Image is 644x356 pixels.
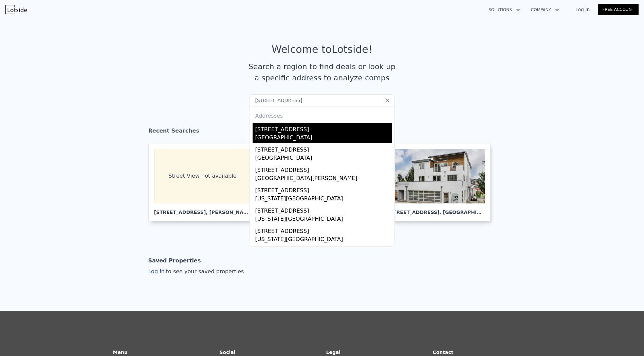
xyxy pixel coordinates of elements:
div: Recent Searches [148,121,496,143]
div: Addresses [253,106,392,123]
a: Street View not available [STREET_ADDRESS], [PERSON_NAME] [148,143,262,221]
div: [STREET_ADDRESS] , [PERSON_NAME] [154,203,251,216]
div: [GEOGRAPHIC_DATA] [255,154,392,163]
strong: Contact [433,350,454,355]
div: [STREET_ADDRESS] [255,224,392,235]
div: [STREET_ADDRESS] [255,143,392,154]
button: Solutions [483,4,526,16]
div: [STREET_ADDRESS] , [GEOGRAPHIC_DATA] [388,203,485,216]
span: to see your saved properties [165,268,244,275]
div: [US_STATE][GEOGRAPHIC_DATA] [255,235,392,245]
input: Search an address or region... [250,94,395,106]
strong: Legal [326,350,341,355]
div: [STREET_ADDRESS] [255,163,392,174]
button: Company [526,4,565,16]
div: Welcome to Lotside ! [272,43,372,56]
strong: Menu [113,350,128,355]
strong: Social [220,350,236,355]
div: [US_STATE][GEOGRAPHIC_DATA] [255,195,392,204]
div: [STREET_ADDRESS] [255,245,392,256]
div: Saved Properties [148,254,201,268]
div: [STREET_ADDRESS] [255,204,392,215]
div: [STREET_ADDRESS] [255,184,392,195]
div: Log in [148,268,244,276]
div: Search a region to find deals or look up a specific address to analyze comps [246,61,398,83]
div: [GEOGRAPHIC_DATA] [255,134,392,143]
a: Log In [567,6,598,13]
a: Free Account [598,4,639,15]
div: Street View not available [154,149,251,203]
a: [STREET_ADDRESS], [GEOGRAPHIC_DATA] [382,143,496,221]
div: [STREET_ADDRESS] [255,123,392,134]
div: [US_STATE][GEOGRAPHIC_DATA] [255,215,392,224]
img: Lotside [5,5,27,14]
div: [GEOGRAPHIC_DATA][PERSON_NAME] [255,174,392,184]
